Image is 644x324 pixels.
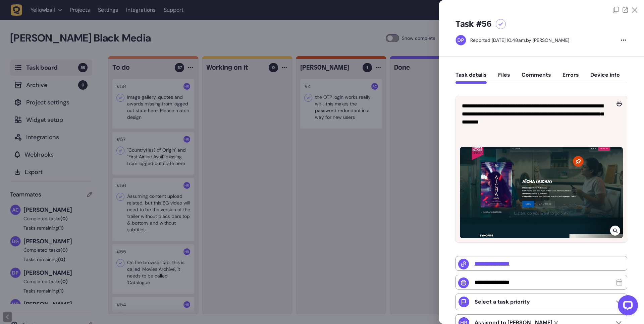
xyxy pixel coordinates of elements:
button: Errors [562,72,579,84]
p: Select a task priority [475,299,530,305]
button: Device info [590,72,620,84]
button: Comments [522,72,551,84]
iframe: LiveChat chat widget [612,293,641,321]
div: by [PERSON_NAME] [470,37,569,44]
h5: Task #56 [455,19,492,29]
button: Task details [455,72,487,84]
button: Files [498,72,510,84]
img: Dan Pearson [456,35,466,45]
div: Reported [DATE] 10.48am, [470,37,526,43]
